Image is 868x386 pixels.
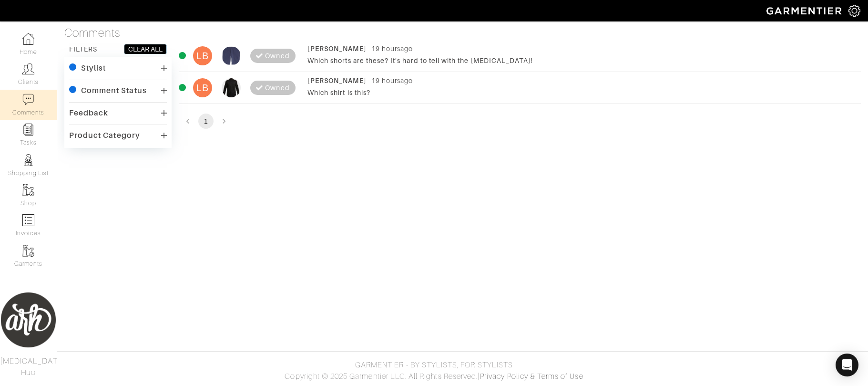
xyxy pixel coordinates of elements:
div: [PERSON_NAME] [307,44,367,53]
span: Copyright © 2025 Garmentier LLC. All Rights Reserved. [285,372,478,381]
img: garmentier-logo-header-white-b43fb05a5012e4ada735d5af1a66efaba907eab6374d6393d1fbf88cb4ef424d.png [762,2,848,19]
div: Stylist [81,63,106,73]
img: gear-icon-white-bd11855cb880d31180b6d7d6211b90ccbf57a29d726f0c71d8c61bd08dd39cc2.png [848,5,860,17]
div: [PERSON_NAME] [307,76,367,85]
div: FILTERS [69,44,97,54]
div: LB [193,46,212,65]
img: comment-icon-a0a6a9ef722e966f86d9cbdc48e553b5cf19dbc54f86b18d962a5391bc8f6eb6.png [22,94,34,105]
div: Owned [265,83,289,93]
img: reminder-icon-8004d30b9f0a5d33ae49ab947aed9ed385cf756f9e5892f1edd6e32f2345188e.png [22,124,34,136]
a: Privacy Policy & Terms of Use [480,372,583,381]
img: garments-icon-b7da505a4dc4fd61783c78ac3ca0ef83fa9d6f193b1c9dc38574b1d14d53ca28.png [22,184,34,196]
div: 19 hours ago [371,44,413,53]
div: Owned [265,51,289,61]
img: avatar [222,78,241,97]
div: 19 hours ago [371,76,413,85]
div: Which shirt is this? [307,88,853,97]
img: orders-icon-0abe47150d42831381b5fb84f609e132dff9fe21cb692f30cb5eec754e2cba89.png [22,214,34,226]
button: CLEAR ALL [124,44,167,54]
img: avatar [222,46,241,65]
div: Which shorts are these? It’s hard to tell with the [MEDICAL_DATA]! [307,56,853,65]
div: CLEAR ALL [128,44,163,54]
h4: Comments [64,26,861,40]
img: stylists-icon-eb353228a002819b7ec25b43dbf5f0378dd9e0616d9560372ff212230b889e62.png [22,154,34,166]
div: Feedback [69,108,108,118]
div: LB [193,78,212,97]
div: Product Category [69,131,140,140]
img: dashboard-icon-dbcd8f5a0b271acd01030246c82b418ddd0df26cd7fceb0bd07c9910d44c42f6.png [22,33,34,45]
nav: pagination navigation [179,114,861,129]
div: Comment Status [81,86,147,95]
img: garments-icon-b7da505a4dc4fd61783c78ac3ca0ef83fa9d6f193b1c9dc38574b1d14d53ca28.png [22,245,34,257]
img: clients-icon-6bae9207a08558b7cb47a8932f037763ab4055f8c8b6bfacd5dc20c3e0201464.png [22,63,34,75]
div: Open Intercom Messenger [836,354,858,376]
button: page 1 [198,114,214,129]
